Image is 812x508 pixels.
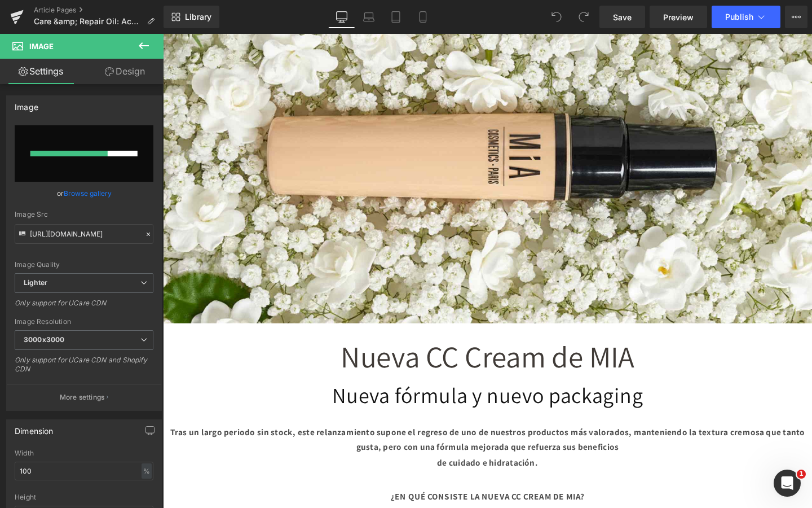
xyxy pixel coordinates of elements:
a: New Library [164,6,219,28]
a: Design [84,59,166,84]
button: Redo [572,6,595,28]
a: Article Pages [34,6,164,15]
input: Link [15,224,153,244]
iframe: Intercom live chat [774,470,801,497]
div: Image Resolution [15,318,153,326]
span: Nueva CC Cream de MIA [187,318,496,360]
button: Undo [545,6,568,28]
div: Image Src [15,211,153,218]
b: Lighter [24,278,47,287]
p: More settings [60,392,105,402]
div: Height [15,493,153,501]
span: Library [185,12,211,22]
b: de cuidado e hidratación. [288,445,394,457]
b: Tras un largo periodo sin stock, este relanzamiento supone el regreso de uno de nuestros producto... [7,413,674,441]
a: Laptop [355,6,382,28]
input: auto [15,462,153,480]
a: Mobile [409,6,436,28]
span: Image [29,42,54,51]
div: Only support for UCare CDN [15,299,153,315]
div: % [142,463,152,479]
div: Only support for UCare CDN and Shopify CDN [15,356,153,381]
a: Desktop [328,6,355,28]
div: Image Quality [15,261,153,269]
button: More [785,6,807,28]
span: Preview [663,11,694,23]
button: Publish [712,6,780,28]
div: or [15,187,153,199]
strong: ¿EN QUÉ CONSISTE LA NUEVA CC CREAM DE MIA? [239,480,443,492]
span: Save [613,11,632,23]
div: Width [15,449,153,457]
button: More settings [7,384,161,410]
span: Care &amp; Repair Oil: Aceite nutritivo y reparador para uñas y cutículas [34,17,142,26]
b: 3000x3000 [24,335,64,344]
div: Dimension [15,420,54,436]
a: Browse gallery [64,183,112,203]
a: Preview [650,6,707,28]
a: Tablet [382,6,409,28]
span: Publish [725,12,753,21]
span: 1 [797,470,806,479]
div: Image [15,96,38,112]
